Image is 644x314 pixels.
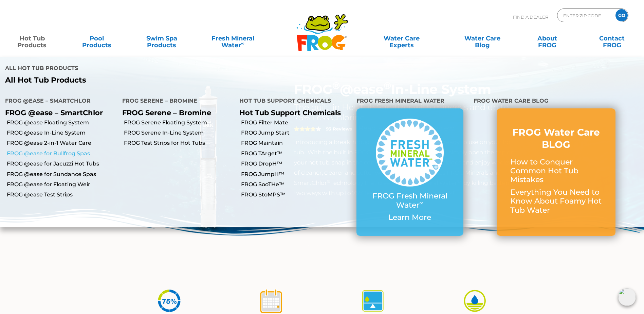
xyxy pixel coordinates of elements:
a: FROG @ease for Floating Weir [7,181,117,188]
p: Learn More [370,213,450,222]
sup: ∞ [419,199,423,206]
input: GO [615,9,628,21]
a: AboutFROG [522,32,572,45]
a: Fresh MineralWater∞ [201,32,264,45]
a: FROG Maintain [241,139,351,147]
a: FROG @ease 2-in-1 Water Care [7,139,117,147]
img: icon-atease-self-regulates [360,288,386,314]
a: Swim SpaProducts [136,32,187,45]
a: Hot TubProducts [7,32,57,45]
img: icon-atease-75percent-less [157,288,182,314]
p: Find A Dealer [513,8,548,25]
a: FROG Test Strips for Hot Tubs [124,139,234,147]
p: FROG Serene – Bromine [122,108,229,117]
a: Hot Tub Support Chemicals [239,108,341,117]
a: All Hot Tub Products [5,76,317,85]
h4: FROG Water Care Blog [474,95,639,108]
a: FROG @ease Floating System [7,119,117,126]
a: Water CareBlog [457,32,508,45]
a: FROG Fresh Mineral Water∞ Learn More [370,119,450,225]
h3: FROG Water Care BLOG [510,126,602,151]
a: FROG SooTHe™ [241,181,351,188]
a: FROG Water Care BLOG How to Conquer Common Hot Tub Mistakes Everything You Need to Know About Foa... [510,126,602,218]
input: Zip Code Form [563,11,608,20]
h4: Hot Tub Support Chemicals [239,95,346,108]
a: FROG @ease In-Line System [7,129,117,137]
p: Everything You Need to Know About Foamy Hot Tub Water [510,188,602,215]
img: icon-atease-shock-once [258,288,284,314]
a: FROG @ease Test Strips [7,191,117,198]
a: ContactFROG [587,32,637,45]
a: FROG @ease for Jacuzzi Hot Tubs [7,160,117,168]
a: FROG Serene In-Line System [124,129,234,137]
h4: FROG Serene – Bromine [122,95,229,108]
h4: All Hot Tub Products [5,62,317,76]
h4: FROG @ease – SmartChlor [5,95,112,108]
p: How to Conquer Common Hot Tub Mistakes [510,158,602,185]
p: FROG @ease – SmartChlor [5,108,112,117]
a: FROG JumpH™ [241,171,351,178]
a: FROG @ease for Sundance Spas [7,171,117,178]
a: FROG Filter Mate [241,119,351,126]
img: icon-atease-easy-on [462,288,487,314]
h4: FROG Fresh Mineral Water [356,95,463,108]
a: FROG TArget™ [241,150,351,157]
a: FROG Jump Start [241,129,351,137]
a: FROG @ease for Bullfrog Spas [7,150,117,157]
img: openIcon [618,288,636,306]
a: Water CareExperts [361,32,443,45]
sup: ∞ [241,40,244,46]
a: PoolProducts [72,32,122,45]
a: FROG StoMPS™ [241,191,351,198]
p: FROG Fresh Mineral Water [370,192,450,210]
a: FROG DropH™ [241,160,351,168]
a: FROG Serene Floating System [124,119,234,126]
